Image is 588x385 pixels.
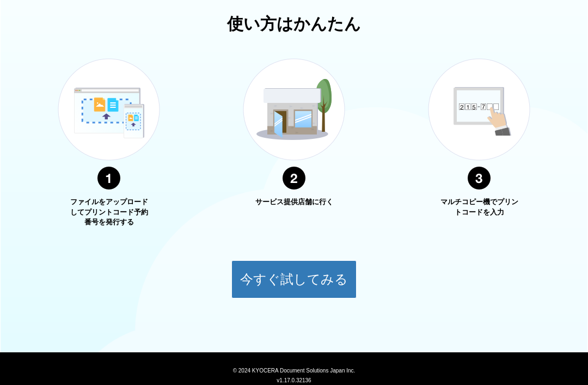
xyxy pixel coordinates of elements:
p: サービス提供店舗に行く [253,197,335,207]
p: ファイルをアップロードしてプリントコード予約番号を発行する [68,197,150,228]
p: マルチコピー機でプリントコードを入力 [438,197,520,217]
button: 今すぐ試してみる [231,260,357,298]
span: © 2024 KYOCERA Document Solutions Japan Inc. [233,366,356,374]
span: v1.17.0.32136 [277,377,311,383]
